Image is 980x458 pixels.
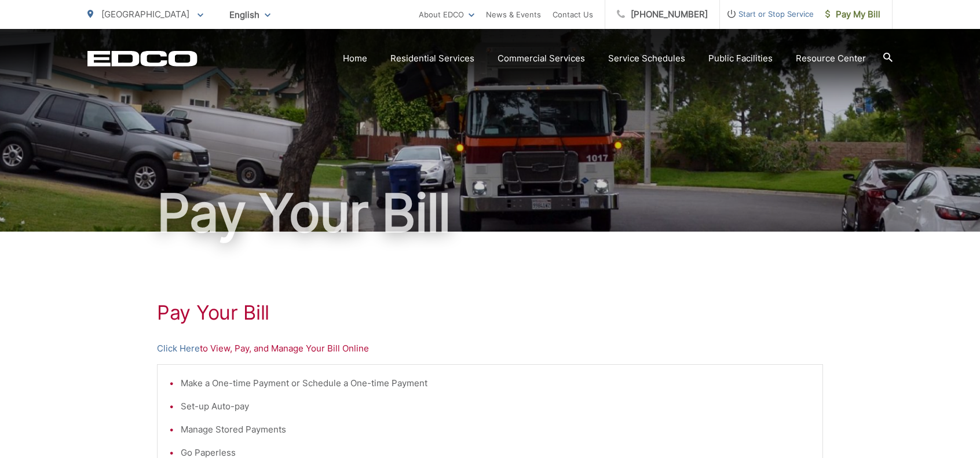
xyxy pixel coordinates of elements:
[157,301,823,324] h1: Pay Your Bill
[608,52,685,65] a: Service Schedules
[221,5,279,25] span: English
[825,8,880,21] span: Pay My Bill
[87,50,198,67] a: EDCD logo. Return to the homepage.
[101,9,189,20] span: [GEOGRAPHIC_DATA]
[181,423,811,437] li: Manage Stored Payments
[181,400,811,413] li: Set-up Auto-pay
[343,52,367,65] a: Home
[498,52,585,65] a: Commercial Services
[486,8,541,21] a: News & Events
[419,8,474,21] a: About EDCO
[87,184,893,242] h1: Pay Your Bill
[157,342,823,356] p: to View, Pay, and Manage Your Bill Online
[390,52,474,65] a: Residential Services
[796,52,866,65] a: Resource Center
[157,342,200,356] a: Click Here
[553,8,593,21] a: Contact Us
[708,52,773,65] a: Public Facilities
[181,376,811,390] li: Make a One-time Payment or Schedule a One-time Payment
